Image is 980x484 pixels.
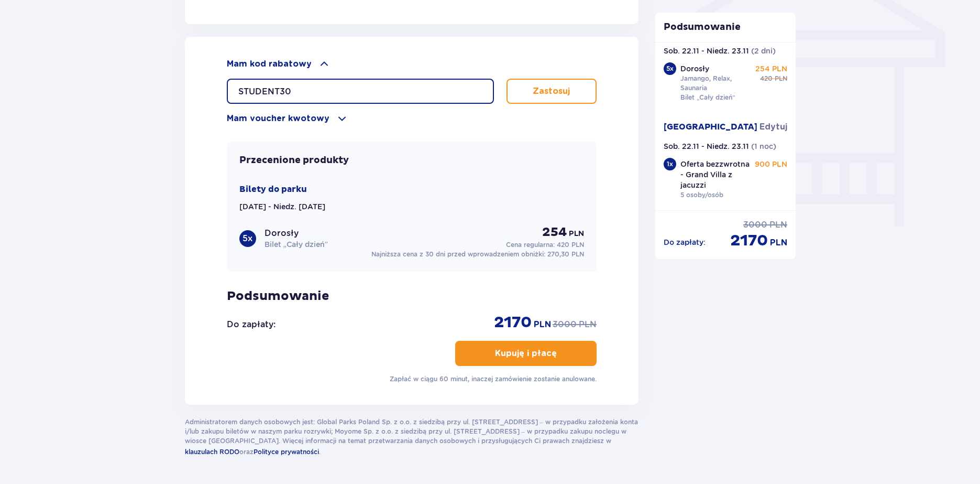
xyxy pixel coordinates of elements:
[680,159,753,190] p: Oferta bezzwrotna - Grand Villa z jacuzzi
[730,231,768,251] p: 2170
[239,201,325,212] p: [DATE] - Niedz. [DATE]
[664,46,749,56] p: Sob. 22.11 - Niedz. 23.11
[755,159,787,169] p: 900 PLN
[664,121,757,133] p: [GEOGRAPHIC_DATA]
[743,219,767,231] p: 3000
[680,93,735,102] p: Bilet „Cały dzień”
[547,250,584,258] span: 270,30 PLN
[664,237,706,248] p: Do zapłaty :
[239,184,307,195] p: Bilety do parku
[751,46,776,56] p: ( 2 dni )
[455,341,597,366] button: Kupuję i płacę
[760,74,773,83] p: 420
[542,224,567,240] p: 254
[265,228,299,239] p: Dorosły
[506,79,597,104] button: Zastosuj
[664,62,676,75] div: 5 x
[655,21,796,34] p: Podsumowanie
[494,313,532,332] p: 2170
[534,319,551,330] p: PLN
[680,63,709,74] p: Dorosły
[185,446,239,457] a: klauzulach RODO
[254,448,319,456] span: Polityce prywatności
[751,141,776,152] p: ( 1 noc )
[759,121,787,133] a: Edytuj
[227,113,329,124] p: Mam voucher kwotowy
[227,79,494,104] input: Kod rabatowy
[664,141,749,152] p: Sob. 22.11 - Niedz. 23.11
[775,74,787,83] p: PLN
[495,348,557,359] p: Kupuję i płacę
[755,63,787,74] p: 254 PLN
[770,237,787,249] p: PLN
[239,154,349,167] p: Przecenione produkty
[390,374,597,384] p: Zapłać w ciągu 60 minut, inaczej zamówienie zostanie anulowane.
[185,448,239,456] span: klauzulach RODO
[227,58,312,70] p: Mam kod rabatowy
[239,230,256,247] div: 5 x
[557,241,584,249] span: 420 PLN
[533,85,570,97] p: Zastosuj
[680,74,753,93] p: Jamango, Relax, Saunaria
[579,319,597,330] p: PLN
[664,158,676,170] div: 1 x
[227,319,276,330] p: Do zapłaty :
[680,190,723,200] p: 5 osoby/osób
[506,240,584,250] p: Cena regularna:
[254,446,319,457] a: Polityce prywatności
[371,250,584,259] p: Najniższa cena z 30 dni przed wprowadzeniem obniżki:
[769,219,787,231] p: PLN
[185,417,639,457] p: Administratorem danych osobowych jest: Global Parks Poland Sp. z o.o. z siedzibą przy ul. [STREET...
[265,239,328,250] p: Bilet „Cały dzień”
[553,319,577,330] p: 3000
[227,288,597,304] p: Podsumowanie
[569,229,584,239] p: PLN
